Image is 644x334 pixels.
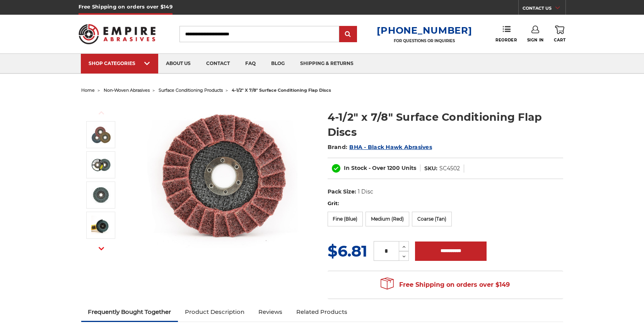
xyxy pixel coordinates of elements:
a: Reorder [495,26,517,42]
span: In Stock [344,164,367,171]
label: Grit: [328,200,563,207]
img: Empire Abrasives [79,19,156,49]
a: home [81,87,95,93]
a: shipping & returns [292,54,361,74]
a: Frequently Bought Together [81,303,178,320]
span: - Over [369,164,386,171]
dt: Pack Size: [328,188,356,196]
div: SHOP CATEGORIES [89,60,150,66]
span: 4-1/2" x 7/8" surface conditioning flap discs [232,87,331,93]
a: Product Description [178,303,251,320]
img: Angle grinder with blue surface conditioning flap disc [91,216,111,235]
a: BHA - Black Hawk Abrasives [349,144,432,151]
p: FOR QUESTIONS OR INQUIRIES [377,38,472,43]
dd: SC4502 [439,164,460,173]
span: Units [401,164,416,171]
span: 1200 [387,164,400,171]
span: $6.81 [328,242,367,260]
a: contact [198,54,237,74]
img: 4-1/2" x 7/8" Surface Conditioning Flap Discs [91,185,111,205]
a: Reviews [251,303,289,320]
h1: 4-1/2" x 7/8" Surface Conditioning Flap Discs [328,110,563,140]
a: Cart [554,26,565,43]
a: [PHONE_NUMBER] [377,25,472,36]
img: Scotch brite flap discs [147,101,302,256]
img: Black Hawk Abrasives Surface Conditioning Flap Disc - Blue [91,155,111,175]
a: about us [158,54,198,74]
span: Brand: [328,144,348,151]
a: faq [237,54,263,74]
dt: SKU: [424,164,437,173]
a: non-woven abrasives [104,87,150,93]
span: Free Shipping on orders over $149 [381,277,510,293]
span: Reorder [495,38,517,43]
img: Scotch brite flap discs [91,125,111,144]
span: Sign In [527,38,544,43]
button: Previous [92,104,111,121]
a: blog [263,54,292,74]
button: Next [92,240,111,257]
a: CONTACT US [523,4,565,15]
span: Cart [554,38,565,43]
a: surface conditioning products [159,87,223,93]
a: Related Products [289,303,354,320]
dd: 1 Disc [358,188,373,196]
input: Submit [340,27,356,42]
